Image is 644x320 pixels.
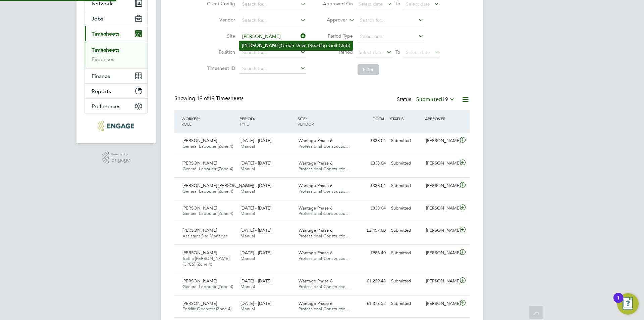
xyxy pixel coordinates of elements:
[299,138,332,143] span: Wantage Phase 6
[393,48,402,56] span: To
[240,143,255,149] span: Manual
[388,276,423,287] div: Submitted
[205,49,235,55] label: Position
[239,41,353,50] li: Green Drive (Reading Golf Club)
[181,121,192,127] span: ROLE
[182,160,217,166] span: [PERSON_NAME]
[354,276,388,287] div: £1,239.48
[388,247,423,259] div: Submitted
[416,96,455,103] label: Submitted
[423,112,458,125] div: APPROVER
[323,49,353,55] label: Period
[373,116,385,121] span: TOTAL
[306,116,307,121] span: /
[354,225,388,236] div: £2,457.00
[323,33,353,39] label: Period Type
[354,135,388,146] div: £338.04
[299,143,350,149] span: Professional Constructio…
[92,15,103,22] span: Jobs
[102,151,130,164] a: Powered byEngage
[299,188,350,194] span: Professional Constructio…
[388,180,423,191] div: Submitted
[85,84,147,98] button: Reports
[92,73,110,79] span: Finance
[182,306,231,312] span: Forklift Operator (Zone 4)
[317,17,347,24] label: Approver
[85,11,147,26] button: Jobs
[359,49,383,55] span: Select date
[323,1,353,7] label: Approved On
[299,284,350,289] span: Professional Constructio…
[92,56,114,62] a: Expenses
[111,157,130,163] span: Engage
[92,0,113,7] span: Network
[240,32,306,41] input: Search for...
[240,166,255,172] span: Manual
[423,247,458,259] div: [PERSON_NAME]
[397,95,456,104] div: Status
[388,203,423,214] div: Submitted
[205,65,235,71] label: Timesheet ID
[299,227,332,233] span: Wantage Phase 6
[85,121,148,131] a: Go to home page
[358,16,424,25] input: Search for...
[299,278,332,284] span: Wantage Phase 6
[240,205,271,211] span: [DATE] - [DATE]
[92,88,111,94] span: Reports
[205,1,235,7] label: Client Config
[240,64,306,74] input: Search for...
[182,188,233,194] span: General Labourer (Zone 4)
[388,225,423,236] div: Submitted
[240,301,271,306] span: [DATE] - [DATE]
[388,112,423,125] div: STATUS
[85,41,147,68] div: Timesheets
[182,205,217,211] span: [PERSON_NAME]
[358,32,424,41] input: Select one
[299,166,350,172] span: Professional Constructio…
[354,180,388,191] div: £338.04
[299,306,350,312] span: Professional Constructio…
[240,306,255,312] span: Manual
[358,64,379,75] button: Filter
[406,49,430,55] span: Select date
[240,233,255,239] span: Manual
[617,293,639,315] button: Open Resource Center, 1 new notification
[240,160,271,166] span: [DATE] - [DATE]
[182,138,217,143] span: [PERSON_NAME]
[240,188,255,194] span: Manual
[240,227,271,233] span: [DATE] - [DATE]
[85,99,147,113] button: Preferences
[299,211,350,216] span: Professional Constructio…
[182,183,253,188] span: [PERSON_NAME] [PERSON_NAME]
[240,16,306,25] input: Search for...
[92,103,120,109] span: Preferences
[182,278,217,284] span: [PERSON_NAME]
[354,247,388,259] div: £986.40
[174,95,245,102] div: Showing
[180,112,238,130] div: WORKER
[299,160,332,166] span: Wantage Phase 6
[240,48,306,57] input: Search for...
[85,68,147,83] button: Finance
[240,211,255,216] span: Manual
[617,298,620,307] div: 1
[182,166,233,172] span: General Labourer (Zone 4)
[388,158,423,169] div: Submitted
[111,151,130,157] span: Powered by
[442,96,448,103] span: 19
[182,301,217,306] span: [PERSON_NAME]
[240,250,271,256] span: [DATE] - [DATE]
[299,250,332,256] span: Wantage Phase 6
[197,95,244,102] span: 19 Timesheets
[182,143,233,149] span: General Labourer (Zone 4)
[239,121,249,127] span: TYPE
[85,26,147,41] button: Timesheets
[242,43,281,48] b: [PERSON_NAME]
[240,183,271,188] span: [DATE] - [DATE]
[299,183,332,188] span: Wantage Phase 6
[98,121,134,131] img: pcrnet-logo-retina.png
[240,284,255,289] span: Manual
[298,121,314,127] span: VENDOR
[182,284,233,289] span: General Labourer (Zone 4)
[354,203,388,214] div: £338.04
